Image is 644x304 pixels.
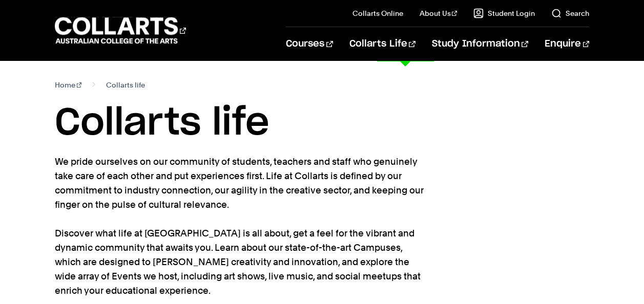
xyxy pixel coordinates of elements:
[55,16,186,45] div: Go to homepage
[349,27,416,61] a: Collarts Life
[55,78,82,92] a: Home
[432,27,528,61] a: Study Information
[545,27,589,61] a: Enquire
[286,27,333,61] a: Courses
[420,8,458,18] a: About Us
[551,8,589,18] a: Search
[352,8,403,18] a: Collarts Online
[55,100,589,146] h1: Collarts life
[106,78,145,92] span: Collarts life
[473,8,535,18] a: Student Login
